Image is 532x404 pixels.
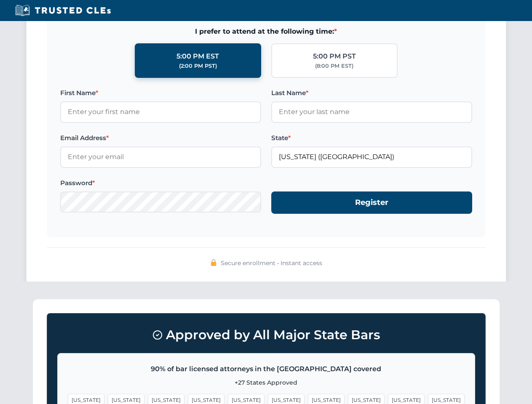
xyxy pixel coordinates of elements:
[60,178,261,188] label: Password
[179,62,217,70] div: (2:00 PM PST)
[271,146,472,167] input: Florida (FL)
[315,62,353,70] div: (8:00 PM EST)
[68,378,465,387] p: +27 States Approved
[313,51,356,62] div: 5:00 PM PST
[60,101,261,122] input: Enter your first name
[221,258,322,268] span: Secure enrollment • Instant access
[271,88,472,98] label: Last Name
[60,146,261,167] input: Enter your email
[60,26,472,37] span: I prefer to attend at the following time:
[210,259,217,266] img: 🔒
[13,4,113,17] img: Trusted CLEs
[57,324,475,346] h3: Approved by All Major State Bars
[271,101,472,122] input: Enter your last name
[60,88,261,98] label: First Name
[60,133,261,143] label: Email Address
[271,133,472,143] label: State
[271,191,472,214] button: Register
[68,364,465,375] p: 90% of bar licensed attorneys in the [GEOGRAPHIC_DATA] covered
[176,51,219,62] div: 5:00 PM EST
